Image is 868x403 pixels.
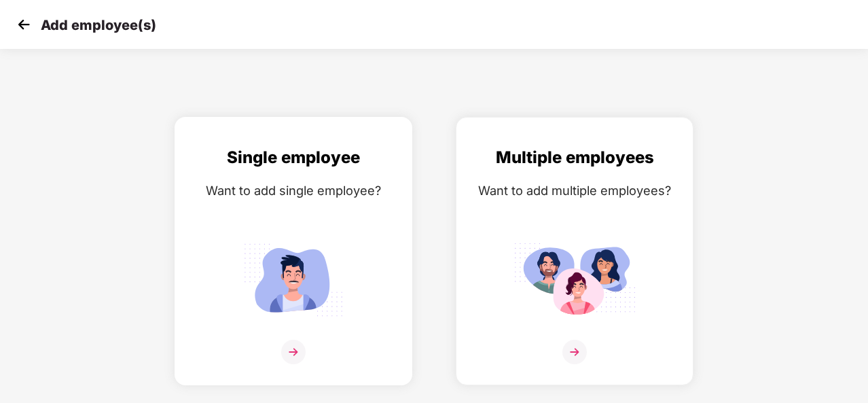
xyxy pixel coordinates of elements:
[189,181,398,200] div: Want to add single employee?
[14,14,34,35] img: svg+xml;base64,PHN2ZyB4bWxucz0iaHR0cDovL3d3dy53My5vcmcvMjAwMC9zdmciIHdpZHRoPSIzMCIgaGVpZ2h0PSIzMC...
[41,17,156,33] p: Add employee(s)
[513,237,636,322] img: svg+xml;base64,PHN2ZyB4bWxucz0iaHR0cDovL3d3dy53My5vcmcvMjAwMC9zdmciIGlkPSJNdWx0aXBsZV9lbXBsb3llZS...
[232,237,355,322] img: svg+xml;base64,PHN2ZyB4bWxucz0iaHR0cDovL3d3dy53My5vcmcvMjAwMC9zdmciIGlkPSJTaW5nbGVfZW1wbG95ZWUiIH...
[470,145,679,171] div: Multiple employees
[189,145,398,171] div: Single employee
[562,340,587,364] img: svg+xml;base64,PHN2ZyB4bWxucz0iaHR0cDovL3d3dy53My5vcmcvMjAwMC9zdmciIHdpZHRoPSIzNiIgaGVpZ2h0PSIzNi...
[281,340,306,364] img: svg+xml;base64,PHN2ZyB4bWxucz0iaHR0cDovL3d3dy53My5vcmcvMjAwMC9zdmciIHdpZHRoPSIzNiIgaGVpZ2h0PSIzNi...
[470,181,679,200] div: Want to add multiple employees?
